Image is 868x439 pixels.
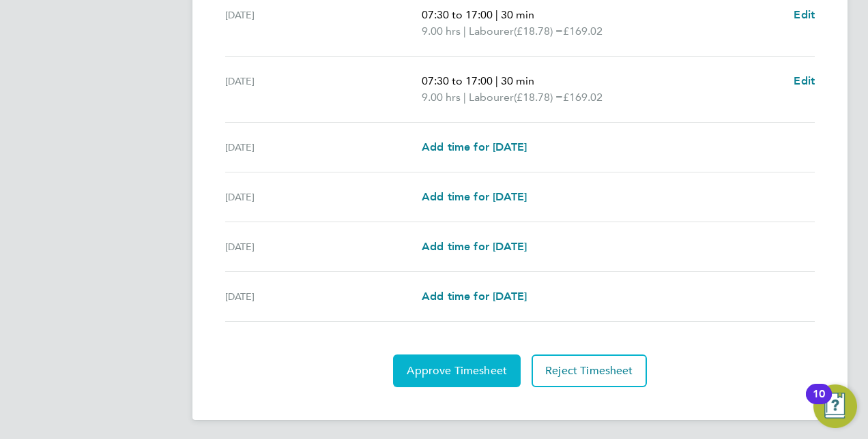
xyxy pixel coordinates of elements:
[495,74,498,87] span: |
[393,354,521,387] button: Approve Timesheet
[813,394,825,412] div: 10
[794,74,815,87] span: Edit
[422,288,527,305] a: Add time for [DATE]
[514,25,563,37] span: (£18.78) =
[225,73,422,106] div: [DATE]
[422,190,527,203] span: Add time for [DATE]
[225,7,422,40] div: [DATE]
[422,239,527,255] a: Add time for [DATE]
[225,189,422,205] div: [DATE]
[422,290,527,303] span: Add time for [DATE]
[463,25,466,37] span: |
[469,89,514,106] span: Labourer
[469,23,514,40] span: Labourer
[813,384,857,428] button: Open Resource Center, 10 new notifications
[225,139,422,155] div: [DATE]
[794,8,815,21] span: Edit
[794,7,815,23] a: Edit
[501,74,534,87] span: 30 min
[545,364,633,378] span: Reject Timesheet
[501,8,534,21] span: 30 min
[495,8,498,21] span: |
[563,91,603,104] span: £169.02
[422,240,527,253] span: Add time for [DATE]
[422,74,493,87] span: 07:30 to 17:00
[422,8,493,21] span: 07:30 to 17:00
[422,189,527,205] a: Add time for [DATE]
[563,25,603,37] span: £169.02
[463,91,466,104] span: |
[514,91,563,104] span: (£18.78) =
[225,239,422,255] div: [DATE]
[422,25,461,37] span: 9.00 hrs
[794,73,815,89] a: Edit
[422,139,527,155] a: Add time for [DATE]
[422,140,527,153] span: Add time for [DATE]
[422,91,461,104] span: 9.00 hrs
[532,354,647,387] button: Reject Timesheet
[225,288,422,305] div: [DATE]
[407,364,507,378] span: Approve Timesheet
